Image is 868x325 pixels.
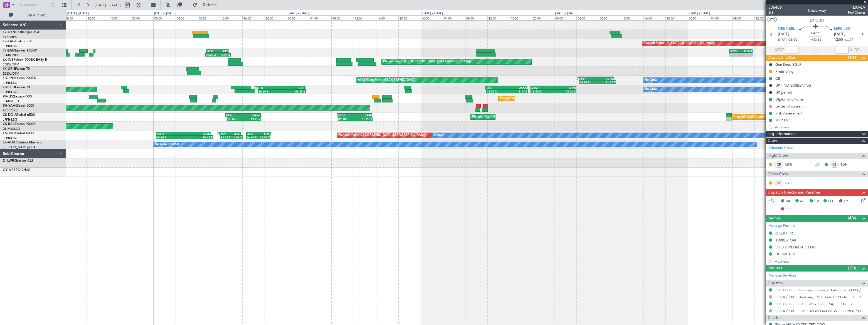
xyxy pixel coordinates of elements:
[810,18,824,23] span: LX-GBH
[3,118,17,122] a: LFPB/LBG
[768,153,788,159] span: Flight Crew
[265,15,287,20] div: 20:00
[768,189,820,196] span: Dispatch Checks and Weather
[531,90,553,93] div: 19:50 Z
[768,4,782,10] span: 536486
[3,81,17,85] a: LFPB/LBG
[732,15,754,20] div: 08:00
[3,141,43,144] a: LX-AOACitation Mustang
[487,15,510,20] div: 12:00
[184,132,211,135] div: EHAM
[3,132,15,135] span: CS-JHH
[814,199,819,204] span: CR
[6,11,60,20] button: All Aircraft
[376,15,398,20] div: 16:00
[3,53,19,57] a: LFMN/NCE
[3,104,15,107] span: 9H-YAA
[775,245,816,250] div: LFPB DIPLOMATIC LDG
[775,125,865,129] div: Add new
[775,295,865,299] a: ORER / EBL - Handling - NO HANDLING REQD ORER/EBL
[645,76,657,84] div: No Crew
[226,114,243,117] div: ETSI
[689,11,710,16] div: [DATE] - [DATE]
[280,86,305,89] div: RJTT
[190,1,223,9] button: Refresh
[17,1,49,9] input: Trip Number
[218,49,229,53] div: LCPH
[3,127,20,131] a: DNMM/LOS
[768,315,781,321] span: Charter
[510,15,532,20] div: 16:00
[206,53,218,56] div: 09:24 Z
[844,199,848,204] span: FP
[834,31,845,37] span: [DATE]
[775,47,784,53] span: ATOT
[785,162,797,167] a: MFR
[730,53,741,56] div: -
[255,86,280,89] div: UGTB
[465,15,487,20] div: 08:00
[288,11,309,16] div: [DATE] - [DATE]
[259,132,270,135] div: LFPB
[87,15,109,20] div: 12:00
[768,138,777,144] span: Crew
[688,15,710,20] div: 00:00
[354,114,372,117] div: LFPB
[3,108,18,113] a: FCBB/BZV
[800,199,805,204] span: AC
[3,31,39,34] a: T7-DYNChallenger 604
[768,223,795,229] a: Manage Permits
[3,86,30,89] a: F-HECDFalcon 7X
[3,44,17,48] a: LFPB/LBG
[848,10,865,15] span: Pref Charter
[3,132,34,135] a: CS-JHHGlobal 6000
[242,15,265,20] div: 16:00
[229,132,240,135] div: LLBG
[643,39,715,48] div: Planned Maint [US_STATE] ([GEOGRAPHIC_DATA])
[785,47,798,53] input: --:--
[775,231,793,236] div: ORER PPR
[472,113,560,121] div: Planned Maint [GEOGRAPHIC_DATA] ([GEOGRAPHIC_DATA])
[768,265,782,272] span: Services
[730,49,741,53] div: LFMN
[309,15,331,20] div: 04:00
[153,15,176,20] div: 00:00
[576,15,599,20] div: 04:00
[506,86,526,89] div: UAAA
[3,77,15,80] span: F-GPNJ
[553,86,576,89] div: LFPB
[840,162,853,167] a: TDP
[3,72,19,76] a: EDLW/DTM
[3,113,35,117] a: CS-DOUGlobal 6500
[3,67,15,71] span: LX-GBH
[3,58,14,62] span: LX-INB
[282,90,305,93] div: 03:25 Z
[3,168,30,172] a: OY-NBSPC12/NG
[3,35,17,39] a: EVRA/RIX
[775,62,801,67] div: Gen Decs EGLF
[775,97,803,102] div: Diplomatic Form
[775,111,803,116] div: Risk Assessment
[778,31,789,37] span: [DATE]
[741,49,752,53] div: OJAM
[3,49,14,52] span: T7-EMI
[3,141,16,144] span: LX-AOA
[848,4,865,10] span: LXA6A
[337,114,354,117] div: DGAA
[775,252,796,256] div: DEPARTURE
[3,77,36,80] a: F-GPNJFalcon 900EX
[775,309,864,313] a: ORER / EBL - Fuel - DeLux Fuel via WFS - ORER / EBL
[354,15,376,20] div: 12:00
[243,114,260,117] div: DGAA
[808,8,826,13] div: Underway
[778,37,787,43] span: ETOT
[487,90,507,93] div: 11:52 Z
[231,136,242,139] div: 16:03 Z
[850,47,859,53] span: ALDT
[67,11,89,16] div: [DATE] - [DATE]
[218,132,229,135] div: EHAM
[3,62,19,67] a: EDLW/DTM
[3,90,17,94] a: LFPB/LBG
[383,58,471,66] div: Planned Maint [GEOGRAPHIC_DATA] ([GEOGRAPHIC_DATA])
[768,10,782,15] span: 3/5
